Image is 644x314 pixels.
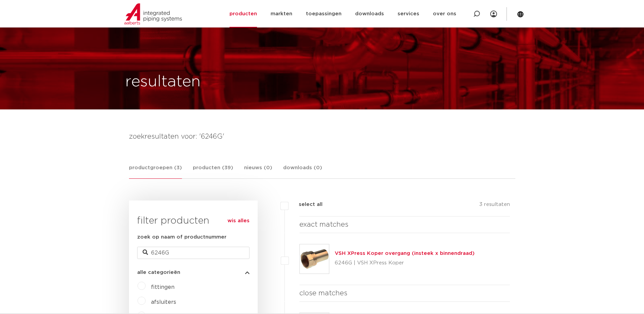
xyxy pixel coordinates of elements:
[479,200,510,211] p: 3 resultaten
[193,164,233,178] a: producten (39)
[283,164,322,178] a: downloads (0)
[151,284,174,290] a: fittingen
[289,200,323,209] label: select all
[335,251,475,256] a: VSH XPress Koper overgang (insteek x binnendraad)
[335,258,475,268] p: 6246G | VSH XPress Koper
[125,71,201,93] h1: resultaten
[299,288,510,299] h4: close matches
[227,217,250,225] a: wis alles
[244,164,272,178] a: nieuws (0)
[137,214,250,228] h3: filter producten
[129,164,182,179] a: productgroepen (3)
[137,247,250,259] input: zoeken
[300,244,329,274] img: Thumbnail for VSH XPress Koper overgang (insteek x binnendraad)
[137,270,180,275] span: alle categorieën
[137,270,250,275] button: alle categorieën
[129,131,515,142] h4: zoekresultaten voor: '6246G'
[137,233,226,241] label: zoek op naam of productnummer
[151,299,176,305] a: afsluiters
[299,219,510,230] h4: exact matches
